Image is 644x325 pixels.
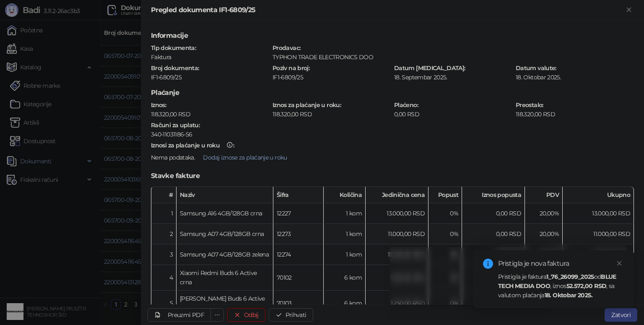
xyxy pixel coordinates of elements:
strong: Prodavac : [273,44,300,52]
h5: Informacije [151,31,634,41]
td: 1 kom [324,244,366,265]
button: Dodaj iznose za plaćanje u roku [196,151,293,164]
td: 0% [428,244,462,265]
td: 2 [151,224,177,244]
td: 70103 [273,291,324,316]
th: PDV [525,187,563,203]
td: 1 kom [324,203,366,224]
td: 13.000,00 RSD [366,203,428,224]
a: Close [615,259,624,268]
div: 118.320,00 RSD [150,110,270,118]
div: IF1-6809/25 [150,73,270,81]
div: Pristigla je nova faktura [498,259,624,269]
td: 11.000,00 RSD [366,224,428,244]
div: IF1-6809/25 [272,73,390,81]
span: 20,00 % [540,230,559,238]
div: Faktura [150,53,270,61]
div: 340-11031186-56 [151,131,634,138]
div: Samsung A16 4GB/128GB crna [180,209,270,218]
strong: Iznos : [151,101,166,109]
th: Količina [324,187,366,203]
div: . [150,151,635,164]
div: 18. Septembar 2025. [393,73,513,81]
th: Ukupno [563,187,634,203]
button: Zatvori [624,5,634,15]
strong: Plaćeno : [394,101,418,109]
th: Iznos popusta [462,187,525,203]
div: Xiaomi Redmi Buds 6 Active crna [180,268,270,287]
div: 0,00 RSD [393,110,513,118]
td: 5 [151,291,177,316]
td: 0,00 RSD [462,224,525,244]
div: Preuzmi PDF [168,311,204,319]
strong: Poziv na broj : [273,64,309,72]
td: 11.000,00 RSD [563,224,634,244]
div: Iznosi za plaćanje u roku [151,142,220,148]
th: # [151,187,177,203]
strong: 52.572,00 RSD [566,282,607,290]
td: 6 kom [324,265,366,291]
div: Samsung A07 4GB/128GB zelena [180,250,270,259]
span: ellipsis [214,312,220,318]
strong: Datum [MEDICAL_DATA] : [394,64,465,72]
div: 18. Oktobar 2025. [515,73,635,81]
strong: 1_76_26099_2025 [546,273,594,280]
td: 70102 [273,265,324,291]
td: 0% [428,203,462,224]
th: Šifra [273,187,324,203]
div: TYPHON TRADE ELECTRONICS DOO [272,53,634,61]
div: Pregled dokumenta IF1-6809/25 [151,5,624,15]
td: 6 kom [324,291,366,316]
button: Odbij [227,308,265,322]
td: 1.250,00 RSD [366,265,428,291]
td: 0% [428,224,462,244]
button: Zatvori [605,308,637,322]
strong: Tip dokumenta : [151,44,196,52]
td: 12227 [273,203,324,224]
td: 1 [151,203,177,224]
td: 0,00 RSD [462,203,525,224]
td: 1 kom [324,224,366,244]
strong: : [151,142,234,149]
td: 13.000,00 RSD [563,203,634,224]
span: 20,00 % [540,210,559,217]
span: close [616,260,622,266]
div: [PERSON_NAME] Buds 6 Active bela [180,294,270,312]
span: Nema podataka [151,154,194,161]
div: 118.320,00 RSD [272,110,392,118]
th: Naziv [177,187,273,203]
div: Samsung A07 4GB/128GB crna [180,229,270,239]
strong: 18. Oktobar 2025. [545,291,592,299]
h5: Plaćanje [151,88,634,98]
th: Popust [428,187,462,203]
strong: Iznos za plaćanje u roku : [273,101,341,109]
td: 3 [151,244,177,265]
td: 4 [151,265,177,291]
a: Preuzmi PDF [148,308,211,322]
td: 1.250,00 RSD [366,291,428,316]
strong: BLUE TECH MEDIA DOO [498,273,616,290]
span: info-circle [483,259,493,269]
td: 0,00 RSD [462,244,525,265]
button: Prihvati [269,308,313,322]
td: 12274 [273,244,324,265]
strong: Računi za uplatu : [151,121,200,129]
div: 118.320,00 RSD [515,110,635,118]
div: Pristigla je faktura od , iznos , sa valutom plaćanja [498,272,624,300]
strong: Datum valute : [516,64,556,72]
td: 11.000,00 RSD [366,244,428,265]
strong: Broj dokumenta : [151,64,199,72]
td: 12273 [273,224,324,244]
strong: Preostalo : [516,101,543,109]
h5: Stavke fakture [151,171,634,181]
th: Jedinična cena [366,187,428,203]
